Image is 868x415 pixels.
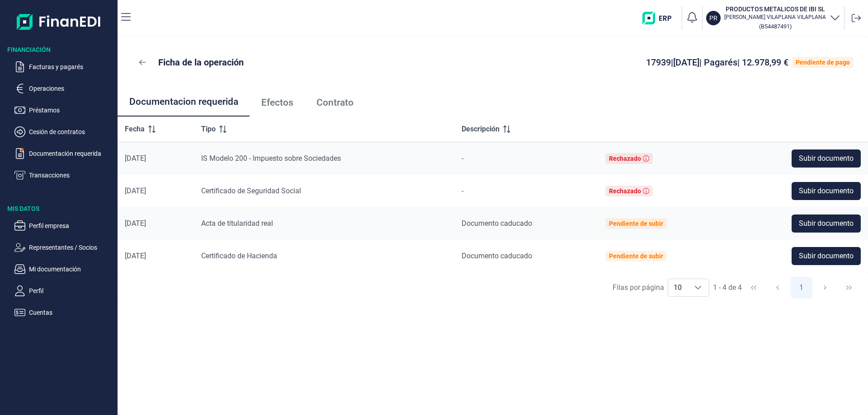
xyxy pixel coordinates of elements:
[838,277,860,298] button: Last Page
[29,148,114,159] p: Documentación requerida
[709,14,717,23] p: PR
[646,57,788,68] span: 17939 | [DATE] | Pagarés | 12.978,99 €
[462,219,532,228] span: Documento caducado
[14,264,114,275] button: Mi documentación
[201,124,216,135] span: Tipo
[462,154,463,163] span: -
[17,7,101,36] img: Logo de aplicación
[201,219,273,228] span: Acta de titularidad real
[14,170,114,181] button: Transacciones
[767,277,788,298] button: Previous Page
[129,97,238,107] span: Documentacion requerida
[14,126,114,137] button: Cesión de contratos
[29,83,114,94] p: Operaciones
[642,12,678,24] img: erp
[201,252,277,260] span: Certificado de Hacienda
[799,251,854,261] span: Subir documento
[305,88,365,117] a: Contrato
[125,187,187,196] div: [DATE]
[14,285,114,296] button: Perfil
[462,124,500,135] span: Descripción
[799,186,854,196] span: Subir documento
[29,285,114,296] p: Perfil
[792,149,861,168] button: Subir documento
[799,218,854,229] span: Subir documento
[791,277,812,298] button: Page 1
[792,247,861,265] button: Subir documento
[125,219,187,228] div: [DATE]
[706,5,840,32] button: PRPRODUCTOS METALICOS DE IBI SL[PERSON_NAME] VILAPLANA VILAPLANA(B54487491)
[609,252,663,260] div: Pendiente de subir
[609,155,641,162] div: Rechazado
[29,61,114,72] p: Facturas y pagarés
[724,14,826,21] p: [PERSON_NAME] VILAPLANA VILAPLANA
[316,98,354,107] span: Contrato
[158,56,244,69] p: Ficha de la operación
[29,126,114,137] p: Cesión de contratos
[14,148,114,159] button: Documentación requerida
[687,279,709,296] div: Choose
[29,307,114,318] p: Cuentas
[609,220,663,227] div: Pendiente de subir
[250,88,305,117] a: Efectos
[125,154,187,163] div: [DATE]
[462,252,532,260] span: Documento caducado
[14,83,114,94] button: Operaciones
[261,98,293,107] span: Efectos
[29,220,114,231] p: Perfil empresa
[743,277,764,298] button: First Page
[29,264,114,275] p: Mi documentación
[796,59,850,66] div: Pendiente de pago
[14,220,114,231] button: Perfil empresa
[14,307,114,318] button: Cuentas
[201,187,301,195] span: Certificado de Seguridad Social
[759,23,792,30] small: Copiar cif
[724,5,826,14] h3: PRODUCTOS METALICOS DE IBI SL
[14,61,114,72] button: Facturas y pagarés
[814,277,836,298] button: Next Page
[14,242,114,253] button: Representantes / Socios
[668,279,687,296] span: 10
[792,182,861,200] button: Subir documento
[29,170,114,181] p: Transacciones
[792,214,861,233] button: Subir documento
[713,284,742,291] span: 1 - 4 de 4
[14,105,114,116] button: Préstamos
[125,252,187,261] div: [DATE]
[118,88,250,117] a: Documentacion requerida
[609,187,641,195] div: Rechazado
[799,153,854,164] span: Subir documento
[462,187,463,195] span: -
[201,154,341,163] span: IS Modelo 200 - Impuesto sobre Sociedades
[29,105,114,116] p: Préstamos
[125,124,145,135] span: Fecha
[613,282,664,293] div: Filas por página
[29,242,114,253] p: Representantes / Socios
